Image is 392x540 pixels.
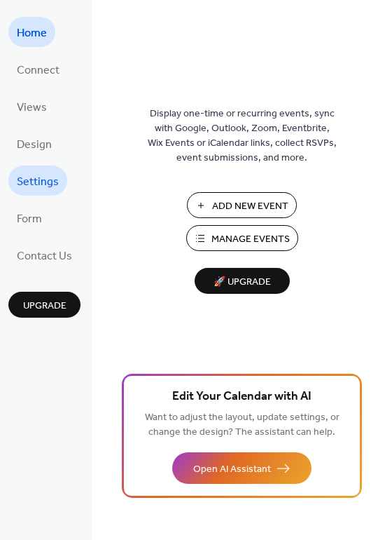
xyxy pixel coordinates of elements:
[23,299,66,313] span: Upgrade
[8,128,60,158] a: Design
[8,54,68,84] a: Connect
[8,17,55,47] a: Home
[212,199,288,214] span: Add New Event
[187,192,297,218] button: Add New Event
[17,134,52,156] span: Design
[17,245,72,267] span: Contact Us
[17,22,47,44] span: Home
[195,268,290,294] button: 🚀 Upgrade
[8,292,80,318] button: Upgrade
[145,408,339,442] span: Want to adjust the layout, update settings, or change the design? The assistant can help.
[8,166,67,196] a: Settings
[17,97,47,119] span: Views
[193,462,271,477] span: Open AI Assistant
[17,60,59,81] span: Connect
[172,387,311,407] span: Edit Your Calendar with AI
[8,91,55,121] a: Views
[17,171,59,193] span: Settings
[8,203,50,233] a: Form
[8,240,80,270] a: Contact Us
[186,225,298,251] button: Manage Events
[211,232,290,247] span: Manage Events
[17,208,42,230] span: Form
[148,107,337,166] span: Display one-time or recurring events, sync with Google, Outlook, Zoom, Eventbrite, Wix Events or ...
[203,273,281,292] span: 🚀 Upgrade
[172,452,311,484] button: Open AI Assistant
